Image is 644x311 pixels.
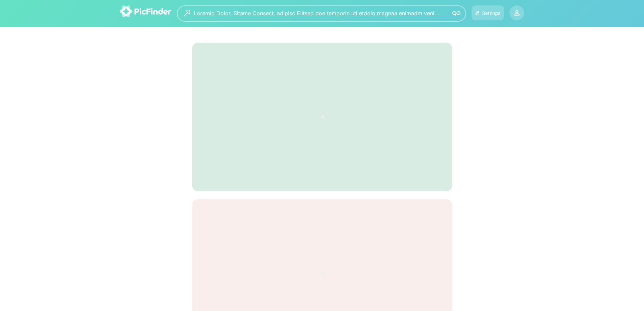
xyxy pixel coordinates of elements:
[482,10,500,16] div: Settings
[120,5,171,17] img: logo-picfinder-white-transparent.svg
[184,10,190,17] img: wizard.svg
[475,10,480,16] img: icon-settings.svg
[452,9,460,18] img: icon-search.svg
[472,5,504,20] button: Settings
